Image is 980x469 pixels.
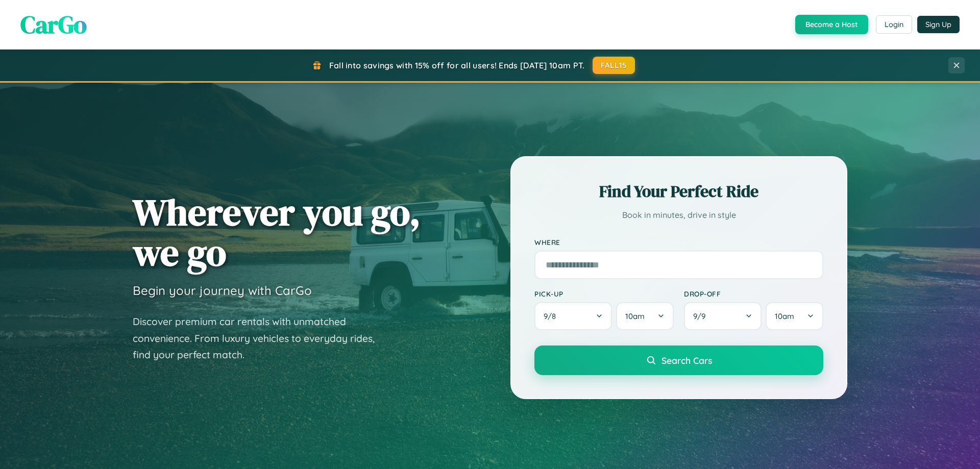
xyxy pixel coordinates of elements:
[20,8,87,41] span: CarGo
[775,311,794,321] span: 10am
[876,15,912,34] button: Login
[329,60,585,70] span: Fall into savings with 15% off for all users! Ends [DATE] 10am PT.
[766,302,823,330] button: 10am
[795,15,868,34] button: Become a Host
[661,355,712,366] span: Search Cars
[534,302,612,330] button: 9/8
[544,311,561,321] span: 9 / 8
[616,302,674,330] button: 10am
[593,57,635,74] button: FALL15
[625,311,645,321] span: 10am
[534,238,823,246] label: Where
[693,311,710,321] span: 9 / 9
[534,180,823,203] h2: Find Your Perfect Ride
[133,192,421,273] h1: Wherever you go, we go
[534,345,823,375] button: Search Cars
[133,283,312,298] h3: Begin your journey with CarGo
[684,289,823,298] label: Drop-off
[917,16,960,33] button: Sign Up
[534,208,823,223] p: Book in minutes, drive in style
[684,302,762,330] button: 9/9
[133,313,388,363] p: Discover premium car rentals with unmatched convenience. From luxury vehicles to everyday rides, ...
[534,289,674,298] label: Pick-up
